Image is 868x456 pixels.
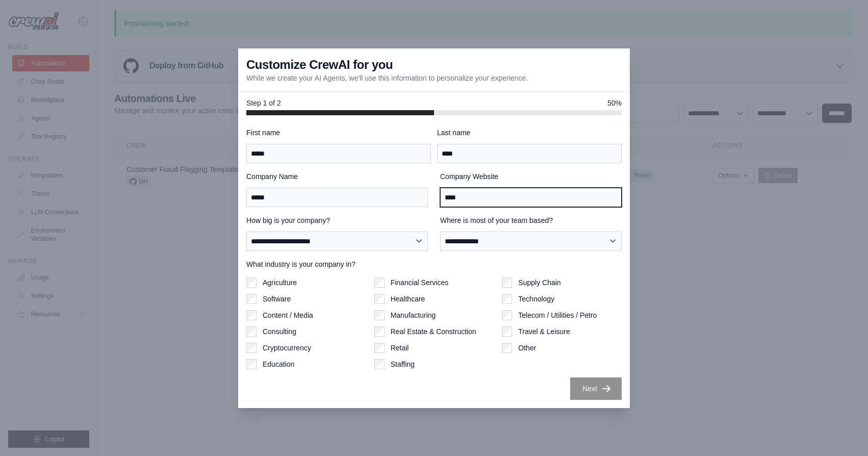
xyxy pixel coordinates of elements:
[440,215,622,225] label: Where is most of your team based?
[246,259,622,269] label: What industry is your company in?
[440,171,622,182] label: Company Website
[391,277,449,288] label: Financial Services
[391,310,436,320] label: Manufacturing
[518,310,597,320] label: Telecom / Utilities / Petro
[391,343,409,353] label: Retail
[246,128,431,138] label: First name
[263,359,294,369] label: Education
[246,171,428,182] label: Company Name
[263,326,296,337] label: Consulting
[246,215,428,225] label: How big is your company?
[391,359,415,369] label: Staffing
[518,326,570,337] label: Travel & Leisure
[607,98,622,108] span: 50%
[246,73,528,83] p: While we create your AI Agents, we'll use this information to personalize your experience.
[391,294,425,304] label: Healthcare
[518,294,554,304] label: Technology
[391,326,476,337] label: Real Estate & Construction
[246,57,393,73] h3: Customize CrewAI for you
[570,377,622,400] button: Next
[263,294,291,304] label: Software
[246,98,281,108] span: Step 1 of 2
[263,310,313,320] label: Content / Media
[518,277,560,288] label: Supply Chain
[437,128,622,138] label: Last name
[518,343,536,353] label: Other
[263,343,311,353] label: Cryptocurrency
[263,277,297,288] label: Agriculture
